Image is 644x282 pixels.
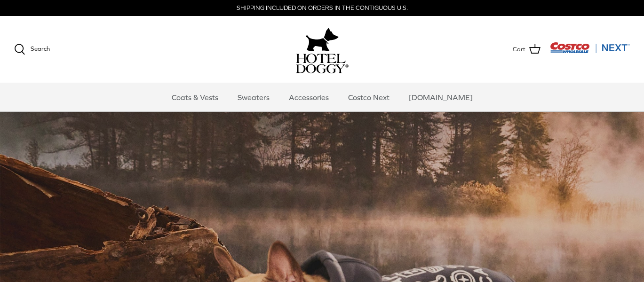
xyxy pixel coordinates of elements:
[229,83,278,111] a: Sweaters
[163,83,227,111] a: Coats & Vests
[400,83,481,111] a: [DOMAIN_NAME]
[306,25,339,54] img: hoteldoggy.com
[513,45,525,55] span: Cart
[296,54,349,73] img: hoteldoggycom
[31,45,50,52] span: Search
[340,83,398,111] a: Costco Next
[14,44,50,55] a: Search
[280,83,337,111] a: Accessories
[296,25,349,73] a: hoteldoggy.com hoteldoggycom
[550,48,630,55] a: Visit Costco Next
[550,42,630,54] img: Costco Next
[513,43,541,55] a: Cart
